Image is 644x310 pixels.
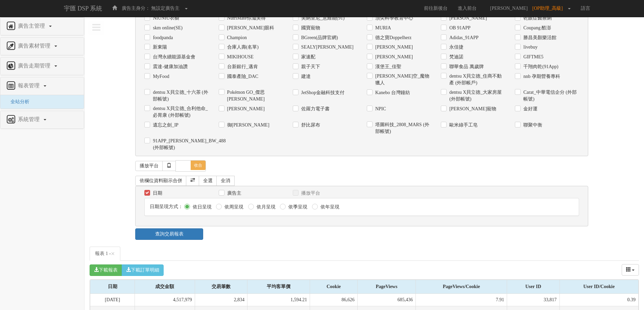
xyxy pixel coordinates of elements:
[310,294,357,306] td: 86,626
[522,106,538,112] label: 金好運
[358,280,415,293] div: PageViews
[122,6,150,11] span: 廣告主身分：
[151,122,178,129] label: 遺忘之劍_IP
[300,106,330,112] label: 佐羅力電子書
[448,34,478,41] label: Adidas_91APP
[287,204,307,210] label: 依季呈現
[448,122,478,129] label: 歐米綠手工皂
[522,44,538,51] label: livebuy
[5,114,79,125] a: 系統管理
[448,73,505,86] label: dentsu X貝立德_住商不動產 (外部帳戶)
[151,63,188,70] label: 震達-健康加油讚
[300,190,320,197] label: 播放平台
[560,280,638,293] div: User ID/Cookie
[151,73,169,80] label: MyFood
[16,63,54,68] span: 廣告走期管理
[255,204,276,210] label: 依月呈現
[225,63,258,70] label: 台新銀行_邁肯
[448,106,496,112] label: [PERSON_NAME]寵物
[151,44,167,51] label: 新東陽
[319,204,339,210] label: 依年呈現
[191,161,206,170] span: 收合
[559,294,638,306] td: 0.39
[5,99,29,104] a: 全站分析
[507,294,559,306] td: 33,817
[300,15,344,22] label: 美納里尼_意維能(91)
[522,54,543,60] label: GIFTME5
[247,280,310,293] div: 平均客單價
[90,294,135,306] td: [DATE]
[448,15,487,22] label: [PERSON_NAME]
[448,25,471,31] label: OB 91APP
[487,6,531,11] span: [PERSON_NAME]
[448,63,484,70] label: 聯華食品 萬歲牌
[122,264,164,276] button: 下載訂單明細
[225,54,254,60] label: MIKIHOUSE
[225,25,274,31] label: [PERSON_NAME]眼科
[374,63,401,70] label: 漢堡王_佳聖
[90,280,135,293] div: 日期
[5,81,79,91] a: 報表管理
[374,44,413,51] label: [PERSON_NAME]
[151,190,162,197] label: 日期
[111,250,115,257] button: Close
[195,294,247,306] td: 2,834
[135,294,195,306] td: 4,517,979
[300,44,354,51] label: SEALY[PERSON_NAME]
[374,106,386,112] label: NPIC
[416,280,507,293] div: PageViews/Cookie
[532,6,566,11] span: [OP助理_高級]
[300,122,320,129] label: 舒比尿布
[507,280,559,293] div: User ID
[310,280,357,293] div: Cookie
[151,15,179,22] label: NIUNIU衣櫥
[300,54,315,60] label: 家速配
[522,15,552,22] label: 乾眼症醫療網
[300,63,320,70] label: 親子天下
[135,280,195,293] div: 成交金額
[225,190,241,197] label: 廣告主
[300,25,320,31] label: 國寶寵物
[448,54,463,60] label: 梵迪諾
[374,73,431,86] label: [PERSON_NAME]空_魔物獵人
[191,204,212,210] label: 依日呈現
[522,122,542,129] label: 聯聚中衡
[223,204,243,210] label: 依周呈現
[374,15,413,22] label: 頂尖科學教育中心
[522,73,560,80] label: nnb 孕期營養專科
[195,280,247,293] div: 交易筆數
[225,34,247,41] label: Champion
[374,121,431,135] label: 塔圖科技_2808_MARS (外部帳號)
[522,63,558,70] label: 千翔肉乾(91App)
[622,264,639,276] button: columns
[374,54,413,60] label: [PERSON_NAME]
[90,264,122,276] button: 下載報表
[622,264,639,276] div: Columns
[448,44,463,51] label: 永佳捷
[374,34,411,41] label: 德之寶Doppelherz
[300,34,338,41] label: BGreen(品牌官網)
[5,61,79,72] a: 廣告走期管理
[225,122,269,129] label: 御[PERSON_NAME]
[522,25,551,31] label: Coupang 酷澎
[151,34,173,41] label: foodpanda
[225,106,265,112] label: [PERSON_NAME]
[374,89,410,96] label: Kanebo 台灣鐘紡
[135,228,203,240] a: 查詢交易報表
[151,105,208,119] label: dentsu X貝立德_合利他命_必胃康 (外部帳號)
[448,89,505,103] label: dentsu X貝立德_大家房屋 (外部帳號)
[357,294,415,306] td: 685,436
[199,176,217,186] a: 全選
[5,41,79,52] a: 廣告素材管理
[150,204,183,209] span: 日期呈現方式：
[111,250,115,258] span: ×
[216,176,235,186] a: 全消
[247,294,310,306] td: 1,594.21
[416,294,507,306] td: 7.91
[16,83,43,88] span: 報表管理
[16,23,48,29] span: 廣告主管理
[151,54,195,60] label: 台灣永續能源基金會
[90,247,120,261] a: 報表 1 -
[151,89,208,103] label: dentsu X貝立德_十六茶 (外部帳號)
